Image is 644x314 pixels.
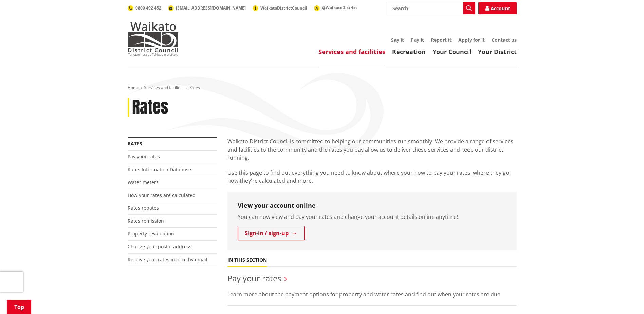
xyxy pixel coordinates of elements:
[391,37,404,43] a: Say it
[322,5,357,11] span: @WaikatoDistrict
[189,85,200,90] span: Rates
[128,205,159,211] a: Rates rebates
[144,85,185,90] a: Services and facilities
[318,48,385,56] a: Services and facilities
[128,243,191,250] a: Change your postal address
[238,202,507,209] h3: View your account online
[7,300,31,314] a: Top
[238,226,305,240] a: Sign-in / sign-up
[132,98,168,117] h1: Rates
[128,166,191,173] a: Rates Information Database
[128,217,164,224] a: Rates remission
[492,37,517,43] a: Contact us
[478,48,517,56] a: Your District
[253,5,307,11] a: WaikatoDistrictCouncil
[227,137,517,162] p: Waikato District Council is committed to helping our communities run smoothly. We provide a range...
[135,5,161,11] span: 0800 492 452
[227,290,517,298] p: Learn more about the payment options for property and water rates and find out when your rates ar...
[128,256,207,263] a: Receive your rates invoice by email
[314,5,357,11] a: @WaikatoDistrict
[128,5,161,11] a: 0800 492 452
[388,2,475,14] input: Search input
[128,85,517,91] nav: breadcrumb
[128,192,196,198] a: How your rates are calculated
[433,48,471,56] a: Your Council
[128,153,160,160] a: Pay your rates
[128,179,159,186] a: Water meters
[238,213,507,221] p: You can now view and pay your rates and change your account details online anytime!
[260,5,307,11] span: WaikatoDistrictCouncil
[227,273,281,284] a: Pay your rates
[431,37,452,43] a: Report it
[168,5,246,11] a: [EMAIL_ADDRESS][DOMAIN_NAME]
[458,37,485,43] a: Apply for it
[227,257,267,263] h5: In this section
[128,230,174,237] a: Property revaluation
[227,169,517,185] p: Use this page to find out everything you need to know about where your how to pay your rates, whe...
[128,85,139,90] a: Home
[392,48,426,56] a: Recreation
[411,37,424,43] a: Pay it
[176,5,246,11] span: [EMAIL_ADDRESS][DOMAIN_NAME]
[128,22,179,56] img: Waikato District Council - Te Kaunihera aa Takiwaa o Waikato
[478,2,517,14] a: Account
[128,140,142,147] a: Rates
